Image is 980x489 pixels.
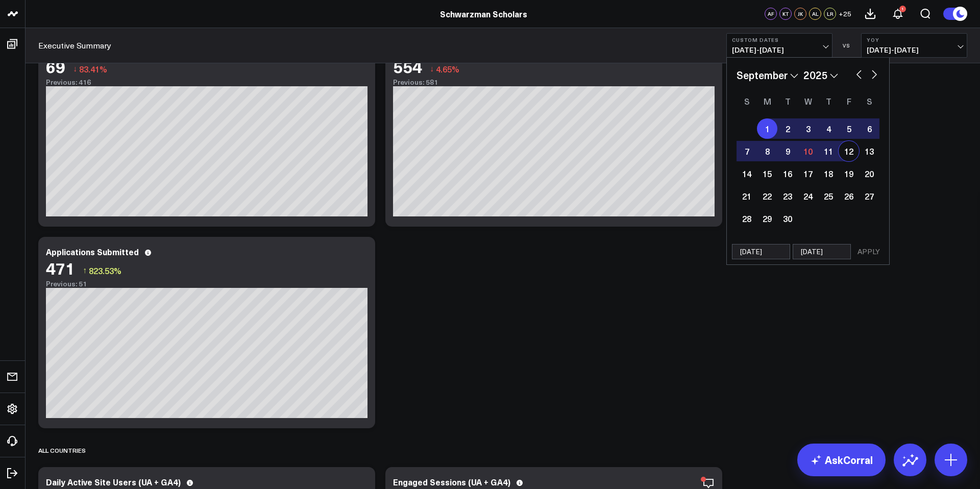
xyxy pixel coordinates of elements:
div: Tuesday [777,93,798,109]
span: [DATE] - [DATE] [867,46,962,54]
div: Previous: 581 [393,78,715,86]
div: Applications Submitted [46,247,139,256]
a: AskCorral [797,444,886,476]
b: YoY [867,37,962,43]
button: +25 [839,8,851,20]
a: Schwarzman Scholars [440,8,527,19]
div: KT [779,8,792,20]
span: + 25 [839,10,851,17]
div: Wednesday [798,93,818,109]
div: JK [794,8,806,20]
a: Executive Summary [38,40,111,51]
div: LR [824,8,836,20]
button: Custom Dates[DATE]-[DATE] [726,33,832,58]
div: 69 [46,57,65,76]
input: mm/dd/yy [793,244,851,259]
div: AF [765,8,777,20]
b: Custom Dates [732,37,827,43]
div: 554 [393,57,422,76]
div: Daily Active Site Users (UA + GA4) [46,477,181,486]
span: 823.53% [89,265,121,276]
div: Sunday [737,93,757,109]
div: Thursday [818,93,839,109]
button: YoY[DATE]-[DATE] [861,33,967,58]
span: 83.41% [79,63,107,75]
div: 471 [46,259,75,277]
div: Monday [757,93,777,109]
div: VS [838,42,856,48]
span: ↓ [73,62,77,76]
div: Previous: 416 [46,78,367,86]
div: 1 [899,6,906,12]
button: APPLY [853,244,884,259]
div: All Countries [38,438,86,462]
span: ↑ [83,264,87,277]
div: Saturday [859,93,879,109]
input: mm/dd/yy [732,244,790,259]
div: AL [809,8,821,20]
span: 4.65% [436,63,459,75]
span: [DATE] - [DATE] [732,46,827,54]
div: Engaged Sessions (UA + GA4) [393,477,510,486]
div: Previous: 51 [46,280,367,288]
span: ↓ [430,62,434,76]
div: Friday [839,93,859,109]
